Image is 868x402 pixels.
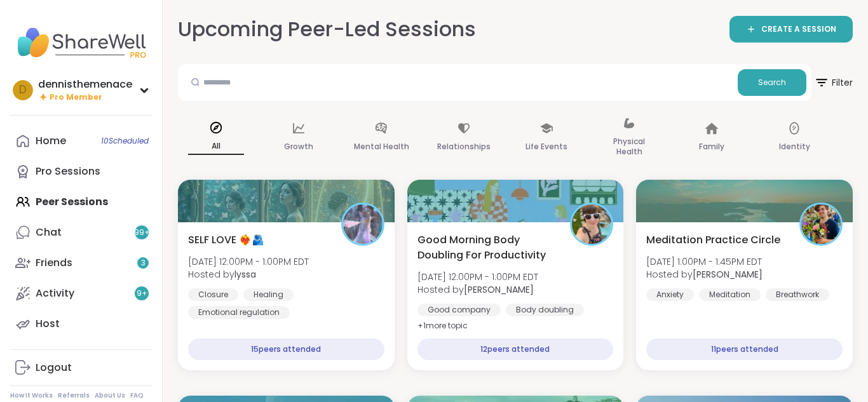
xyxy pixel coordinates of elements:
[141,258,146,269] span: 3
[646,338,843,360] div: 11 peers attended
[234,268,256,281] b: lyssa
[417,304,501,316] div: Good company
[243,288,294,301] div: Healing
[130,391,144,400] a: FAQ
[58,391,90,400] a: Referrals
[10,309,152,339] a: Host
[10,278,152,309] a: Activity9+
[101,136,149,146] span: 10 Scheduled
[10,352,152,383] a: Logout
[601,134,657,159] p: Physical Health
[36,361,72,375] div: Logout
[188,338,384,360] div: 15 peers attended
[572,204,611,244] img: Adrienne_QueenOfTheDawn
[699,139,724,154] p: Family
[417,271,538,283] span: [DATE] 12:00PM - 1:00PM EDT
[801,204,841,244] img: Nicholas
[10,217,152,248] a: Chat99+
[36,134,66,148] div: Home
[814,67,853,98] span: Filter
[36,225,62,239] div: Chat
[188,255,309,268] span: [DATE] 12:00PM - 1:00PM EDT
[417,338,614,360] div: 12 peers attended
[417,232,557,263] span: Good Morning Body Doubling For Productivity
[36,164,100,178] div: Pro Sessions
[354,139,409,154] p: Mental Health
[10,391,53,400] a: How It Works
[343,204,383,244] img: lyssa
[36,317,60,331] div: Host
[699,288,761,301] div: Meditation
[19,82,27,98] span: d
[188,288,238,301] div: Closure
[188,138,244,155] p: All
[38,77,132,91] div: dennisthemenace
[646,288,694,301] div: Anxiety
[646,268,763,281] span: Hosted by
[766,288,829,301] div: Breathwork
[526,139,567,154] p: Life Events
[761,24,836,35] span: CREATE A SESSION
[738,69,806,96] button: Search
[137,288,147,299] span: 9 +
[758,77,786,88] span: Search
[10,156,152,187] a: Pro Sessions
[417,283,538,296] span: Hosted by
[36,286,74,300] div: Activity
[284,139,313,154] p: Growth
[50,92,102,103] span: Pro Member
[646,255,763,268] span: [DATE] 1:00PM - 1:45PM EDT
[178,15,476,44] h2: Upcoming Peer-Led Sessions
[437,139,491,154] p: Relationships
[95,391,125,400] a: About Us
[10,20,152,65] img: ShareWell Nav Logo
[134,227,150,238] span: 99 +
[729,16,853,43] a: CREATE A SESSION
[814,64,853,101] button: Filter
[10,248,152,278] a: Friends3
[188,268,309,281] span: Hosted by
[464,283,534,296] b: [PERSON_NAME]
[36,256,72,270] div: Friends
[188,306,290,319] div: Emotional regulation
[693,268,763,281] b: [PERSON_NAME]
[188,232,264,248] span: SELF LOVE ❤️‍🔥🫂
[646,232,780,248] span: Meditation Practice Circle
[779,139,810,154] p: Identity
[506,304,584,316] div: Body doubling
[10,126,152,156] a: Home10Scheduled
